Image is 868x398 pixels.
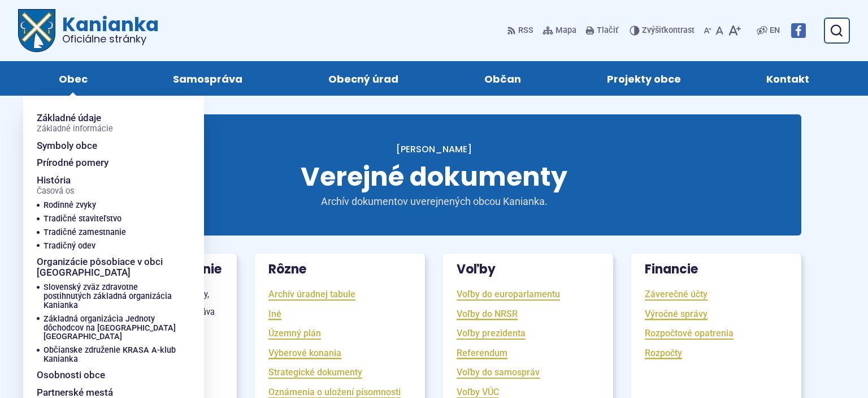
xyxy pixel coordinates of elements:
img: Prejsť na Facebook stránku [791,23,806,38]
span: Občan [484,61,521,96]
span: Kontakt [766,61,809,96]
span: Samospráva [173,61,242,96]
button: Zmenšiť veľkosť písma [701,19,714,42]
button: Zväčšiť veľkosť písma [726,19,743,42]
a: Obecný úrad [297,61,430,96]
h3: Voľby [443,254,613,285]
a: Tradičný odev [44,239,172,253]
a: Občianske združenie KRASA A-klub Kanianka [44,344,177,366]
a: Iné [268,307,281,320]
a: Voľby do NRSR [457,307,518,320]
a: Výročné správy [645,307,708,320]
a: RSS [507,19,536,42]
a: Základné údajeZákladné informácie [37,109,177,137]
span: Tlačiť [597,26,618,36]
span: Prírodné pomery [37,154,108,172]
button: Nastaviť pôvodnú veľkosť písma [714,19,726,42]
p: Archív dokumentov uverejnených obcou Kanianka. [298,195,570,208]
span: Zvýšiť [642,25,664,35]
img: Prejsť na domovskú stránku [18,9,55,52]
a: Rozpočtové opatrenia [645,327,734,340]
a: Organizácie pôsobiace v obci [GEOGRAPHIC_DATA] [37,253,177,281]
span: Obec [59,61,88,96]
span: Symboly obce [37,137,97,155]
span: História [37,172,74,199]
a: Voľby prezidenta [457,327,526,340]
a: Obec [27,61,119,96]
a: Rozpočty [645,346,682,360]
a: Archív úradnej tabule [268,288,355,301]
span: Základné údaje [37,109,113,137]
span: Tradičné zamestnanie [44,226,126,239]
span: Mapa [555,24,576,37]
a: Tradičné zamestnanie [44,226,172,239]
span: Tradičné staviteľstvo [44,212,121,226]
span: Tradičný odev [44,239,96,253]
a: Samospráva [142,61,275,96]
a: Logo Kanianka, prejsť na domovskú stránku. [18,9,159,52]
a: HistóriaČasová os [37,172,159,199]
button: Tlačiť [583,19,620,42]
span: Časová os [37,187,74,196]
a: Prírodné pomery [37,154,177,172]
a: Tradičné staviteľstvo [44,212,172,226]
a: [PERSON_NAME] [396,143,472,156]
a: Územný plán [268,327,321,340]
a: Mapa [540,19,579,42]
a: Voľby do europarlamentu [457,288,560,301]
a: Symboly obce [37,137,177,155]
a: Záverečné účty [645,288,708,301]
a: Kontakt [735,61,841,96]
a: EN [767,24,782,37]
span: Rodinné zvyky [44,199,96,212]
span: kontrast [642,26,695,36]
a: Rodinné zvyky [44,199,172,212]
button: Zvýšiťkontrast [630,19,697,42]
a: Voľby do samospráv [457,366,540,379]
span: Základné informácie [37,125,113,134]
span: Osobnosti obce [37,366,105,384]
span: RSS [518,24,533,37]
h3: Financie [631,254,801,285]
span: Oficiálne stránky [62,34,159,44]
a: Občan [453,61,553,96]
span: EN [770,24,780,37]
a: Strategické dokumenty [268,366,362,379]
span: Obecný úrad [328,61,398,96]
a: Základná organizácia Jednoty dôchodcov na [GEOGRAPHIC_DATA] [GEOGRAPHIC_DATA] [44,313,177,344]
a: Osobnosti obce [37,366,177,384]
a: Výberové konania [268,346,341,360]
span: Projekty obce [607,61,681,96]
h3: Rôzne [255,254,425,285]
span: Kanianka [55,15,159,44]
a: Referendum [457,346,507,360]
a: Slovenský zväz zdravotne postihnutých základná organizácia Kanianka [44,281,177,313]
a: Projekty obce [575,61,713,96]
span: Verejné dokumenty [301,159,567,195]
